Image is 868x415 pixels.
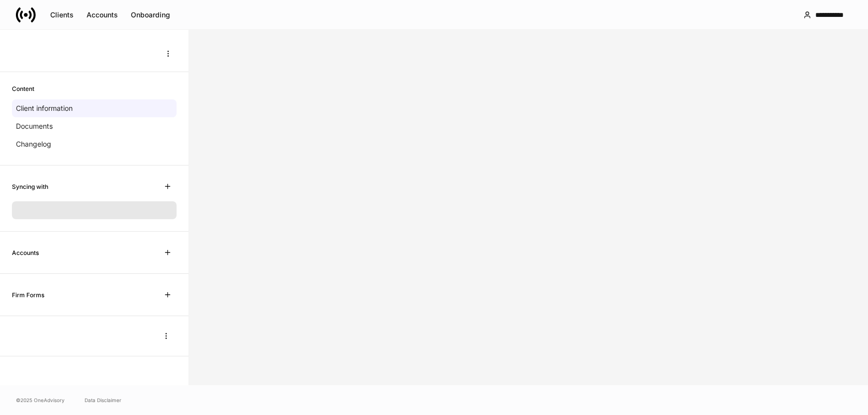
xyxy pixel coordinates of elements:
[85,396,121,404] a: Data Disclaimer
[16,103,73,113] p: Client information
[16,139,51,149] p: Changelog
[131,11,170,18] div: Onboarding
[12,182,48,191] h6: Syncing with
[44,7,80,23] button: Clients
[12,248,39,257] h6: Accounts
[12,99,177,117] a: Client information
[12,84,34,93] h6: Content
[12,135,177,153] a: Changelog
[12,117,177,135] a: Documents
[12,290,44,300] h6: Firm Forms
[16,121,53,131] p: Documents
[87,11,118,18] div: Accounts
[124,7,177,23] button: Onboarding
[16,396,65,404] span: © 2025 OneAdvisory
[50,11,74,18] div: Clients
[80,7,124,23] button: Accounts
